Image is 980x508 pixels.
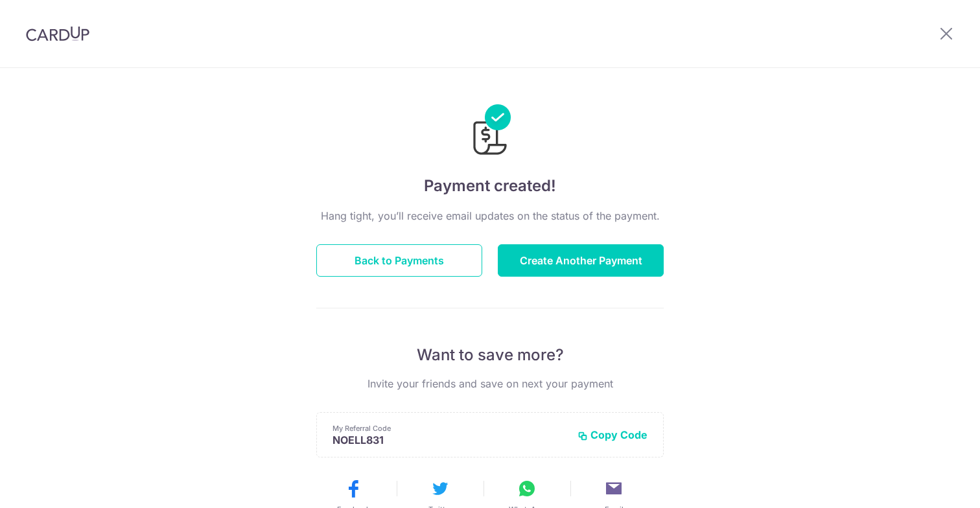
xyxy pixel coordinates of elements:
[26,26,89,41] img: CardUp
[332,433,567,446] p: NOELL831
[316,244,482,277] button: Back to Payments
[332,423,567,433] p: My Referral Code
[316,345,664,365] p: Want to save more?
[498,244,664,277] button: Create Another Payment
[469,104,511,159] img: Payments
[577,428,647,441] button: Copy Code
[316,174,664,198] h4: Payment created!
[316,376,664,391] p: Invite your friends and save on next your payment
[316,208,664,224] p: Hang tight, you’ll receive email updates on the status of the payment.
